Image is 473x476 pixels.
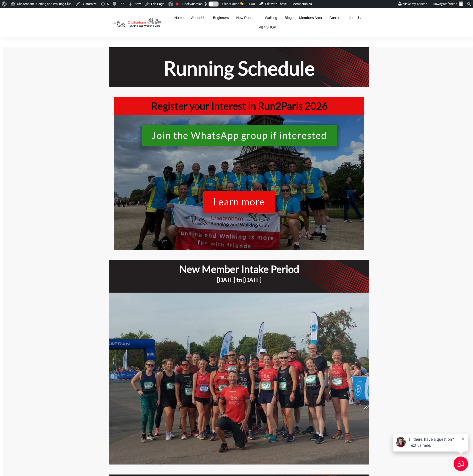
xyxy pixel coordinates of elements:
[240,2,243,5] img: 🧽
[222,2,239,6] span: Clear Cache
[265,14,277,21] a: Walking
[174,14,184,21] a: Home
[285,14,292,21] a: Blog
[213,197,265,210] span: Learn more
[107,14,165,31] img: Decathlon
[142,125,337,146] a: Join the WhatsApp group if interested
[203,191,275,213] a: Learn more
[112,276,367,290] h3: [DATE] to [DATE]
[115,55,364,81] h1: Running Schedule
[349,14,361,21] a: Join Us
[259,24,276,31] a: Visit SHOP
[329,14,341,21] a: Contact
[236,14,257,21] a: New Runners
[117,99,362,112] h1: Register your Interest in Run2Paris 2026
[213,14,229,21] a: Beginners
[443,2,457,6] span: stsfitness
[152,130,327,143] span: Join the WhatsApp group if interested
[112,263,367,276] h1: New Member Intake Period
[176,2,179,5] div: Focus keyphrase not set
[299,14,322,21] a: Members Area
[191,14,206,21] a: About Us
